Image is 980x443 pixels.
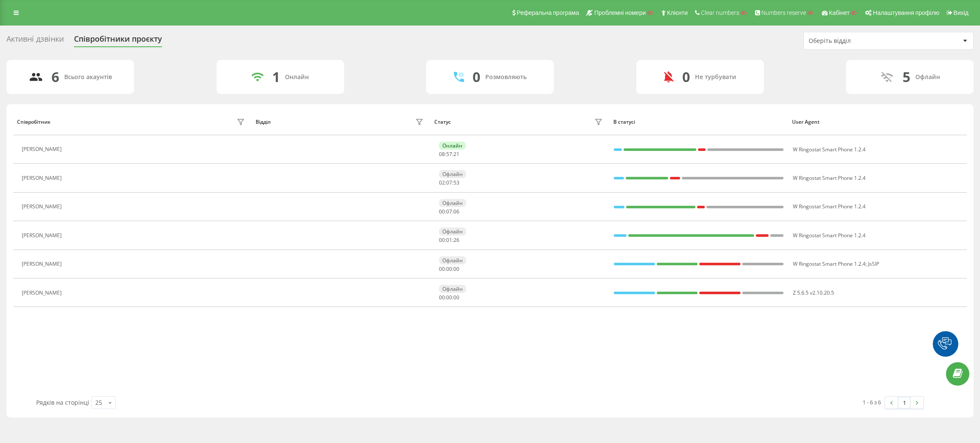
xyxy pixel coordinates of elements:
[439,285,466,293] div: Офлайн
[829,9,850,16] span: Кабінет
[473,69,480,85] div: 0
[22,175,64,181] div: [PERSON_NAME]
[667,9,688,16] span: Клієнти
[256,119,271,125] div: Відділ
[594,9,646,16] span: Проблемні номери
[439,266,459,272] div: : :
[6,34,64,48] div: Активні дзвінки
[453,208,459,215] span: 06
[793,232,866,239] span: W Ringostat Smart Phone 1.2.4
[272,69,280,85] div: 1
[446,236,452,244] span: 01
[868,260,879,267] span: JsSIP
[74,34,162,48] div: Співробітники проєкту
[453,236,459,244] span: 26
[792,119,963,125] div: User Agent
[439,265,445,273] span: 00
[439,142,466,150] div: Онлайн
[701,9,739,16] span: Clear numbers
[439,236,445,244] span: 00
[903,69,910,85] div: 5
[809,37,910,45] div: Оберіть відділ
[17,119,51,125] div: Співробітник
[36,398,89,406] span: Рядків на сторінці
[898,397,911,409] a: 1
[439,179,445,186] span: 02
[439,180,459,186] div: : :
[285,74,309,81] div: Онлайн
[439,208,445,215] span: 00
[22,204,64,210] div: [PERSON_NAME]
[863,398,881,406] div: 1 - 6 з 6
[485,74,527,81] div: Розмовляють
[793,174,866,182] span: W Ringostat Smart Phone 1.2.4
[434,119,451,125] div: Статус
[22,290,64,296] div: [PERSON_NAME]
[446,208,452,215] span: 07
[954,9,969,16] span: Вихід
[613,119,784,125] div: В статусі
[446,151,452,158] span: 57
[793,146,866,153] span: W Ringostat Smart Phone 1.2.4
[793,203,866,210] span: W Ringostat Smart Phone 1.2.4
[446,179,452,186] span: 07
[22,233,64,239] div: [PERSON_NAME]
[22,146,64,152] div: [PERSON_NAME]
[446,265,452,273] span: 00
[453,265,459,273] span: 00
[761,9,806,16] span: Numbers reserve
[439,295,459,301] div: : :
[439,294,445,301] span: 00
[439,170,466,178] div: Офлайн
[439,151,459,157] div: : :
[873,9,939,16] span: Налаштування профілю
[446,294,452,301] span: 00
[517,9,579,16] span: Реферальна програма
[915,74,940,81] div: Офлайн
[22,261,64,267] div: [PERSON_NAME]
[793,289,834,296] span: Z 5.6.5 v2.10.20.5
[439,209,459,215] div: : :
[439,227,466,236] div: Офлайн
[793,260,866,267] span: W Ringostat Smart Phone 1.2.4
[51,69,59,85] div: 6
[695,74,736,81] div: Не турбувати
[439,256,466,264] div: Офлайн
[439,151,445,158] span: 08
[439,199,466,207] div: Офлайн
[682,69,690,85] div: 0
[439,237,459,243] div: : :
[95,398,102,407] div: 25
[64,74,112,81] div: Всього акаунтів
[453,179,459,186] span: 53
[453,294,459,301] span: 00
[453,151,459,158] span: 21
